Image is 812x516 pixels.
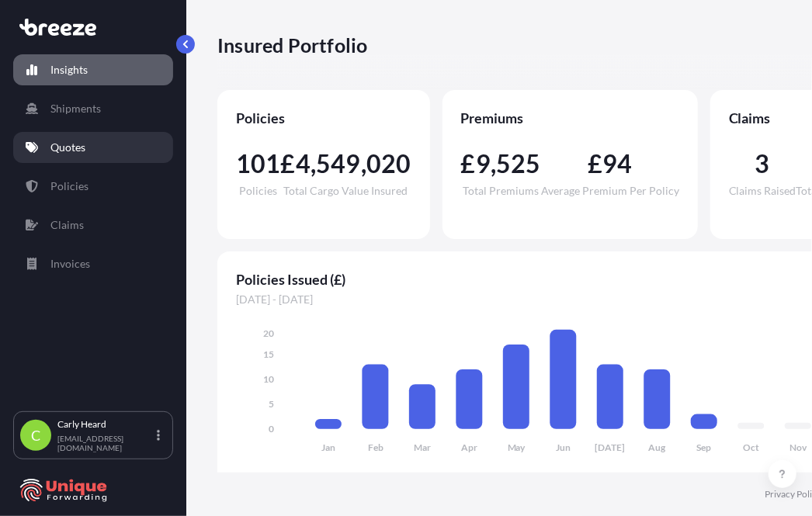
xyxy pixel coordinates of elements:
[31,428,40,443] span: C
[13,248,173,279] a: Invoices
[50,217,84,233] p: Claims
[556,442,571,454] tspan: Jun
[269,398,274,410] tspan: 5
[13,54,173,85] a: Insights
[50,178,88,194] p: Policies
[461,109,679,127] span: Premiums
[789,442,807,454] tspan: Nov
[13,171,173,202] a: Policies
[729,185,796,196] span: Claims Raised
[13,210,173,241] a: Claims
[13,93,173,124] a: Shipments
[239,185,277,196] span: Policies
[508,442,526,454] tspan: May
[476,151,491,176] span: 9
[50,62,88,78] p: Insights
[217,33,367,57] p: Insured Portfolio
[263,373,274,385] tspan: 10
[13,132,173,163] a: Quotes
[463,185,539,196] span: Total Premiums
[269,423,274,435] tspan: 0
[316,151,361,176] span: 549
[368,442,383,454] tspan: Feb
[263,348,274,360] tspan: 15
[50,140,85,155] p: Quotes
[541,185,679,196] span: Average Premium Per Policy
[321,442,335,454] tspan: Jan
[263,327,274,339] tspan: 20
[236,151,281,176] span: 101
[743,442,759,454] tspan: Oct
[461,151,476,176] span: £
[236,109,411,127] span: Policies
[57,418,154,431] p: Carly Heard
[491,151,496,176] span: ,
[57,434,154,452] p: [EMAIL_ADDRESS][DOMAIN_NAME]
[602,151,632,176] span: 94
[284,185,408,196] span: Total Cargo Value Insured
[361,151,366,176] span: ,
[649,442,667,454] tspan: Aug
[50,256,90,272] p: Invoices
[311,151,316,176] span: ,
[496,151,541,176] span: 525
[595,442,626,454] tspan: [DATE]
[281,151,296,176] span: £
[50,101,101,116] p: Shipments
[697,442,712,454] tspan: Sep
[296,151,311,176] span: 4
[19,478,109,503] img: organization-logo
[588,151,602,176] span: £
[755,151,770,176] span: 3
[414,442,431,454] tspan: Mar
[366,151,411,176] span: 020
[461,442,477,454] tspan: Apr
